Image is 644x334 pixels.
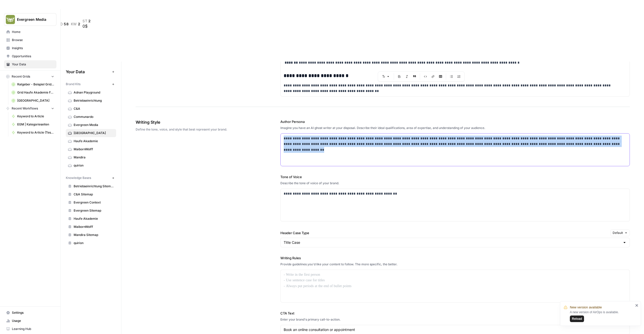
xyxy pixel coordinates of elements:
[74,155,114,160] span: Mandira
[66,137,116,145] a: Haufe Akademie
[136,119,252,125] span: Writing Style
[74,216,114,221] span: Haufe Akademie
[66,82,80,86] span: Brand Kits
[4,309,56,317] a: Settings
[74,106,114,111] span: C&A
[74,139,114,143] span: Haufe Akademie
[4,73,56,80] button: Recent Grids
[280,230,608,235] label: Header Case Type
[280,262,630,267] div: Provide guidelines you'd like your content to follow. The more specific, the better.
[74,184,114,189] span: Betriebseinrichtung Sitemap
[64,22,69,26] span: 58
[280,181,630,185] div: Describe the tone of voice of your brand.
[9,120,56,128] a: EGM | Kategorieseiten
[74,233,114,237] span: Mandira Sitemap
[12,319,54,323] span: Usage
[280,317,630,322] div: Enter your brand's primary call-to-action.
[610,230,630,236] button: Default
[66,88,116,97] a: Adnan Playground
[66,121,116,129] a: Evergreen Media
[17,82,54,87] span: Ratgeber - Beispiel Grid (bitte kopieren)
[570,305,602,310] span: New version available
[9,97,56,105] a: [GEOGRAPHIC_DATA]
[280,311,630,316] label: CTA Text
[4,317,56,325] a: Usage
[12,106,38,111] span: Recent Workflows
[4,60,56,68] a: Your Data
[17,114,54,119] span: Keyword to Article
[66,161,116,170] a: quirion
[66,198,116,207] a: Evergreen Context
[12,310,54,315] span: Settings
[74,225,114,229] span: MaibornWolff
[284,240,620,245] input: Title Case
[66,182,116,190] a: Betriebseinrichtung Sitemap
[74,131,114,135] span: [GEOGRAPHIC_DATA]
[74,98,114,103] span: Betriebseinrichtung
[4,105,56,112] button: Recent Workflows
[82,19,91,23] a: st2
[88,19,91,23] span: 2
[280,126,630,130] div: Imagine you have an AI ghost writer at your disposal. Describe their ideal qualifications, area o...
[66,231,116,239] a: Mandira Sitemap
[66,69,110,75] span: Your Data
[78,22,80,26] span: 2
[280,255,630,261] label: Writing Rules
[17,98,54,103] span: [GEOGRAPHIC_DATA]
[66,176,91,180] span: Knowledge Bases
[12,74,30,79] span: Recent Grids
[82,19,87,23] span: st
[66,129,116,137] a: [GEOGRAPHIC_DATA]
[66,190,116,198] a: C&A Sitemap
[17,122,54,127] span: EGM | Kategorieseiten
[74,115,114,119] span: Communardo
[280,174,630,179] label: Tone of Voice
[635,303,639,307] button: close
[66,153,116,161] a: Mandira
[74,147,114,152] span: MaibornWolff
[9,88,56,97] a: Grid Haufe Akademie FJC
[74,208,114,213] span: Evergreen Sitemap
[280,119,630,124] label: Author Persona
[74,192,114,197] span: C&A Sitemap
[74,90,114,95] span: Adnan Playground
[71,22,77,26] span: kw
[71,22,80,26] a: kw2
[66,105,116,113] a: C&A
[66,113,116,121] a: Communardo
[572,317,582,321] span: Reload
[12,327,54,331] span: Learning Hub
[66,145,116,153] a: MaibornWolff
[66,239,116,247] a: quirion
[66,223,116,231] a: MaibornWolff
[82,23,91,29] div: 0$
[17,130,54,135] span: Keyword to Article (Testversion Silja)
[58,22,69,26] a: rd58
[66,97,116,105] a: Betriebseinrichtung
[570,316,584,322] button: Reload
[9,128,56,137] a: Keyword to Article (Testversion Silja)
[9,80,56,88] a: Ratgeber - Beispiel Grid (bitte kopieren)
[12,62,54,67] span: Your Data
[74,163,114,168] span: quirion
[136,127,252,132] span: Define the tone, voice, and style that best represent your brand.
[74,241,114,245] span: quirion
[74,200,114,205] span: Evergreen Context
[4,325,56,333] a: Learning Hub
[570,310,634,322] div: A new version of AirOps is available.
[66,207,116,215] a: Evergreen Sitemap
[613,231,623,235] span: Default
[74,123,114,127] span: Evergreen Media
[17,90,54,95] span: Grid Haufe Akademie FJC
[66,215,116,223] a: Haufe Akademie
[9,112,56,120] a: Keyword to Article
[284,327,627,332] input: Gear up and get in the game with Sunday Soccer!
